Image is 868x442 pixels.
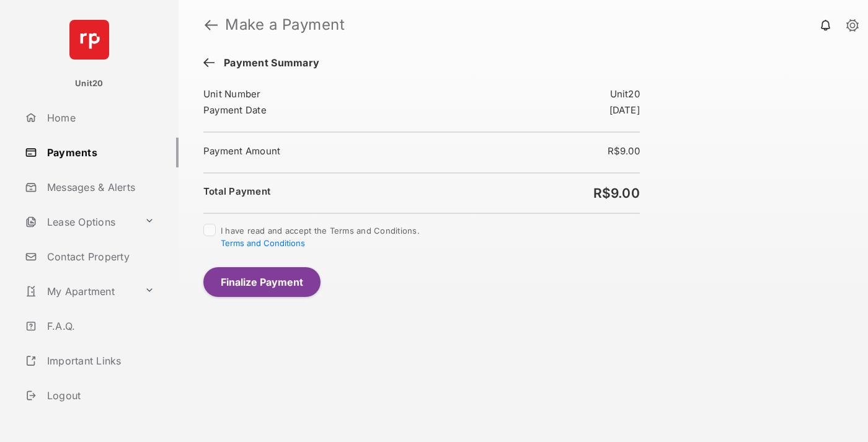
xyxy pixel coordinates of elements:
[221,226,420,248] span: I have read and accept the Terms and Conditions.
[221,238,305,248] button: I have read and accept the Terms and Conditions.
[218,57,319,71] span: Payment Summary
[225,17,345,32] strong: Make a Payment
[20,138,179,167] a: Payments
[20,207,139,237] a: Lease Options
[203,267,321,297] button: Finalize Payment
[20,242,179,272] a: Contact Property
[20,346,159,376] a: Important Links
[20,311,179,341] a: F.A.Q.
[75,77,104,90] p: Unit20
[20,276,139,306] a: My Apartment
[69,20,109,60] img: svg+xml;base64,PHN2ZyB4bWxucz0iaHR0cDovL3d3dy53My5vcmcvMjAwMC9zdmciIHdpZHRoPSI2NCIgaGVpZ2h0PSI2NC...
[20,172,179,202] a: Messages & Alerts
[20,381,179,410] a: Logout
[20,103,179,133] a: Home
